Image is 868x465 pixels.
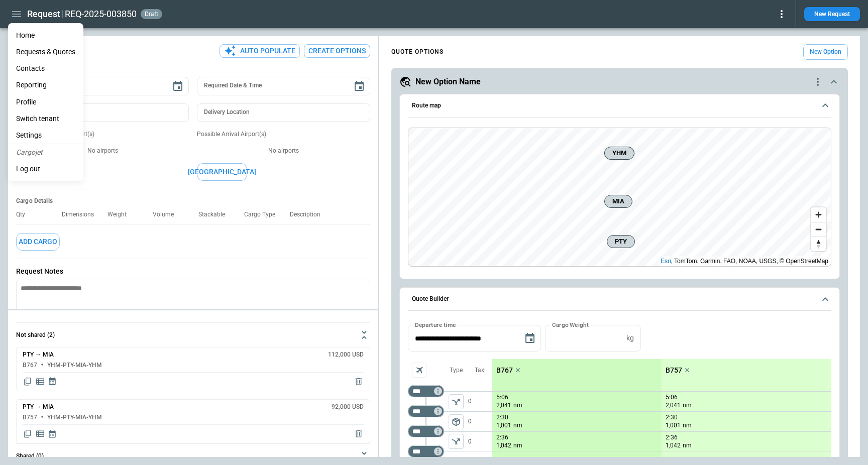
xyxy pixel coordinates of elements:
a: Reporting [8,77,83,93]
li: Log out [8,161,83,177]
a: Contacts [8,60,83,77]
a: Requests & Quotes [8,44,83,60]
li: Cargojet [8,144,83,161]
a: Home [8,27,83,44]
a: Profile [8,94,83,110]
li: Switch tenant [8,110,83,127]
a: Settings [8,127,83,144]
